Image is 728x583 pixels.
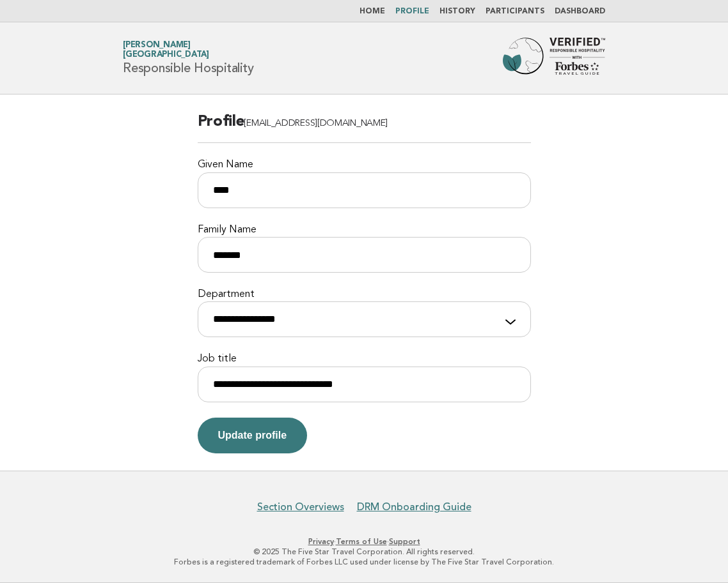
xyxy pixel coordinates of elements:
[389,537,420,546] a: Support
[257,501,344,513] a: Section Overviews
[198,158,531,172] label: Given Name
[198,288,531,301] label: Department
[18,557,710,567] p: Forbes is a registered trademark of Forbes LLC used under license by The Five Star Travel Corpora...
[503,38,605,79] img: Forbes Travel Guide
[198,112,531,143] h2: Profile
[336,537,387,546] a: Terms of Use
[244,119,388,128] span: [EMAIL_ADDRESS][DOMAIN_NAME]
[198,352,531,366] label: Job title
[360,8,385,15] a: Home
[123,42,253,75] h1: Responsible Hospitality
[439,8,475,15] a: History
[18,547,710,557] p: © 2025 The Five Star Travel Corporation. All rights reserved.
[18,536,710,547] p: · ·
[198,418,308,453] button: Update profile
[555,8,605,15] a: Dashboard
[395,8,429,15] a: Profile
[308,537,334,546] a: Privacy
[486,8,544,15] a: Participants
[123,51,209,59] span: [GEOGRAPHIC_DATA]
[123,41,209,59] a: [PERSON_NAME][GEOGRAPHIC_DATA]
[198,223,531,237] label: Family Name
[357,501,471,513] a: DRM Onboarding Guide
